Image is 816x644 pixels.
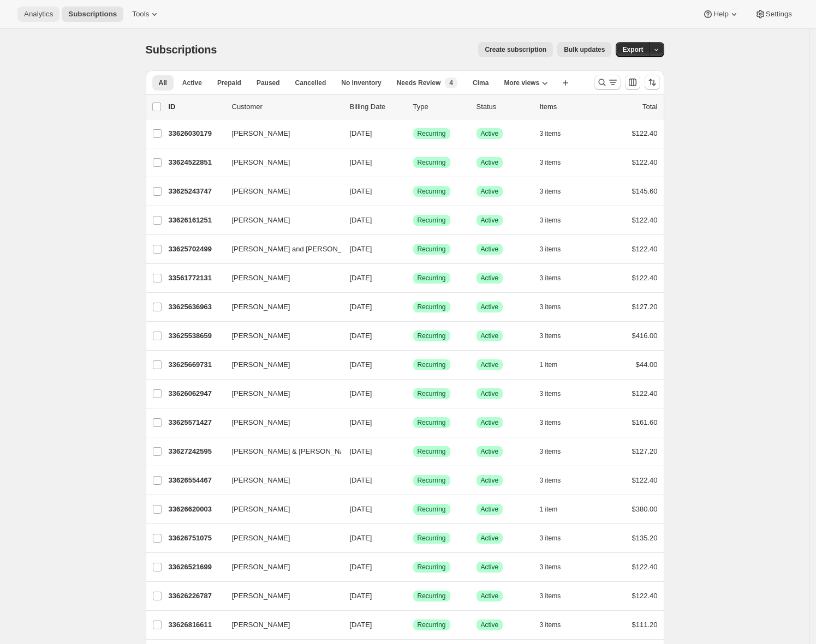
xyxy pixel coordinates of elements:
[232,475,290,486] span: [PERSON_NAME]
[481,505,499,514] span: Active
[232,446,358,457] span: [PERSON_NAME] & [PERSON_NAME]
[540,563,561,571] span: 3 items
[169,186,223,197] p: 33625243747
[540,418,561,427] span: 3 items
[169,619,223,630] p: 33626816611
[418,476,446,485] span: Recurring
[350,447,372,455] span: [DATE]
[169,388,223,399] p: 33626062947
[418,303,446,311] span: Recurring
[557,42,611,57] button: Bulk updates
[232,186,290,197] span: [PERSON_NAME]
[68,10,117,19] span: Subscriptions
[632,505,658,513] span: $380.00
[540,531,573,546] button: 3 items
[169,299,658,315] div: 33625636963[PERSON_NAME][DATE]SuccessRecurringSuccessActive3 items$127.20
[418,360,446,369] span: Recurring
[169,126,658,141] div: 33626030179[PERSON_NAME][DATE]SuccessRecurringSuccessActive3 items$122.40
[418,534,446,543] span: Recurring
[350,303,372,311] span: [DATE]
[24,10,53,19] span: Analytics
[497,75,555,91] button: More views
[232,504,290,515] span: [PERSON_NAME]
[481,158,499,167] span: Active
[169,502,658,517] div: 33626620003[PERSON_NAME][DATE]SuccessRecurringSuccessActive1 item$380.00
[766,10,792,19] span: Settings
[225,616,335,634] button: [PERSON_NAME]
[232,591,290,601] span: [PERSON_NAME]
[481,418,499,427] span: Active
[481,187,499,196] span: Active
[632,245,658,253] span: $122.40
[350,621,372,629] span: [DATE]
[413,101,468,112] div: Type
[159,79,167,87] span: All
[169,559,658,575] div: 33626521699[PERSON_NAME][DATE]SuccessRecurringSuccessActive3 items$122.40
[625,75,640,90] button: Customize table column order and visibility
[225,385,335,402] button: [PERSON_NAME]
[540,213,573,228] button: 3 items
[540,299,573,315] button: 3 items
[350,332,372,340] span: [DATE]
[350,592,372,600] span: [DATE]
[632,621,658,629] span: $111.20
[169,328,658,344] div: 33625538659[PERSON_NAME][DATE]SuccessRecurringSuccessActive3 items$416.00
[481,447,499,456] span: Active
[540,216,561,225] span: 3 items
[169,531,658,546] div: 33626751075[PERSON_NAME][DATE]SuccessRecurringSuccessActive3 items$135.20
[632,187,658,195] span: $145.60
[632,274,658,282] span: $122.40
[540,270,573,286] button: 3 items
[540,476,561,485] span: 3 items
[232,359,290,370] span: [PERSON_NAME]
[350,101,404,112] p: Billing Date
[418,274,446,282] span: Recurring
[481,476,499,485] span: Active
[225,240,335,258] button: [PERSON_NAME] and [PERSON_NAME]
[481,621,499,629] span: Active
[504,79,539,87] span: More views
[418,447,446,456] span: Recurring
[485,45,546,54] span: Create subscription
[169,359,223,370] p: 33625669731
[169,215,223,226] p: 33626161251
[350,563,372,571] span: [DATE]
[232,128,290,139] span: [PERSON_NAME]
[540,588,573,604] button: 3 items
[481,245,499,254] span: Active
[225,529,335,547] button: [PERSON_NAME]
[169,157,223,168] p: 33624522851
[350,187,372,195] span: [DATE]
[132,10,149,19] span: Tools
[169,386,658,401] div: 33626062947[PERSON_NAME][DATE]SuccessRecurringSuccessActive3 items$122.40
[540,158,561,167] span: 3 items
[17,7,59,22] button: Analytics
[481,274,499,282] span: Active
[169,273,223,284] p: 33561772131
[350,534,372,542] span: [DATE]
[481,389,499,398] span: Active
[232,101,341,112] p: Customer
[350,129,372,137] span: [DATE]
[182,79,202,87] span: Active
[540,592,561,600] span: 3 items
[478,42,553,57] button: Create subscription
[225,125,335,142] button: [PERSON_NAME]
[232,417,290,428] span: [PERSON_NAME]
[636,360,658,369] span: $44.00
[169,475,223,486] p: 33626554467
[540,621,561,629] span: 3 items
[481,534,499,543] span: Active
[232,562,290,573] span: [PERSON_NAME]
[540,184,573,199] button: 3 items
[225,472,335,489] button: [PERSON_NAME]
[397,79,441,87] span: Needs Review
[473,79,489,87] span: Cima
[418,332,446,340] span: Recurring
[418,216,446,225] span: Recurring
[616,42,650,57] button: Export
[748,7,799,22] button: Settings
[217,79,241,87] span: Prepaid
[418,418,446,427] span: Recurring
[540,126,573,141] button: 3 items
